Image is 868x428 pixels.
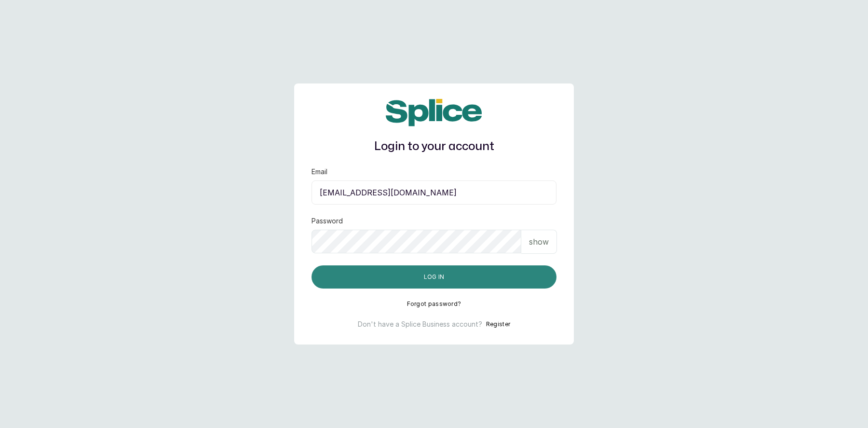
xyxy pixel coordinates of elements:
button: Log in [312,265,556,289]
input: email@acme.com [312,180,556,205]
p: show [529,236,549,248]
h1: Login to your account [312,138,556,155]
p: Don't have a Splice Business account? [358,319,482,329]
button: Register [486,319,510,329]
button: Forgot password? [407,300,461,308]
label: Email [312,167,327,177]
label: Password [312,216,343,226]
